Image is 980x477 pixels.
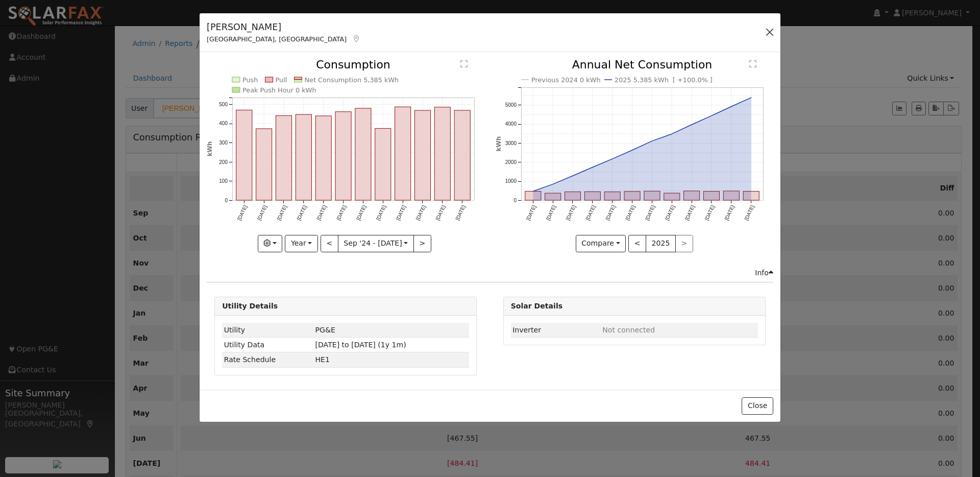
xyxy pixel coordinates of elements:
rect: onclick="" [723,192,739,201]
circle: onclick="" [670,132,674,136]
rect: onclick="" [624,192,640,200]
text: kWh [206,141,213,157]
rect: onclick="" [604,192,620,200]
strong: Solar Details [511,302,562,310]
button: Compare [576,235,626,252]
text: [DATE] [545,204,556,221]
div: Info [755,268,773,278]
circle: onclick="" [610,157,614,161]
text: [DATE] [236,204,248,221]
text: Pull [276,76,287,84]
text: [DATE] [565,204,576,221]
button: Sep '24 - [DATE] [338,235,414,252]
button: < [321,235,338,252]
text: 3000 [505,140,517,146]
text: [DATE] [455,204,467,221]
button: < [628,235,646,252]
text: [DATE] [415,204,427,221]
circle: onclick="" [690,123,694,127]
text: [DATE] [584,204,596,221]
td: Inverter [511,323,601,338]
button: Close [742,397,773,415]
td: Utility Data [222,338,313,352]
circle: onclick="" [709,114,714,118]
text: [DATE] [355,204,367,221]
text: 4000 [505,122,517,127]
circle: onclick="" [749,96,753,100]
text: [DATE] [256,204,268,221]
rect: onclick="" [644,192,660,201]
rect: onclick="" [565,192,580,200]
text: [DATE] [395,204,407,221]
rect: onclick="" [296,115,312,201]
text: [DATE] [723,204,735,221]
button: 2025 [646,235,676,252]
td: Rate Schedule [222,352,313,367]
text: 400 [219,121,228,127]
text: [DATE] [525,204,537,221]
td: Utility [222,323,313,338]
text: Peak Push Hour 0 kWh [242,86,316,94]
text: 5000 [505,103,517,108]
text: [DATE] [435,204,447,221]
text: 1000 [505,179,517,184]
text: [DATE] [664,204,676,221]
h5: [PERSON_NAME] [207,20,361,34]
strong: Utility Details [222,302,278,310]
circle: onclick="" [630,148,634,152]
rect: onclick="" [395,107,411,201]
rect: onclick="" [435,107,451,200]
text: Consumption [316,58,390,71]
text: [DATE] [624,204,636,221]
rect: onclick="" [276,116,292,201]
rect: onclick="" [355,108,371,200]
rect: onclick="" [525,192,541,201]
text: [DATE] [276,204,288,221]
rect: onclick="" [545,194,560,201]
text: [DATE] [604,204,616,221]
text: [DATE] [703,204,715,221]
rect: onclick="" [415,111,431,201]
span: [DATE] to [DATE] (1y 1m) [315,341,406,349]
text: [DATE] [316,204,328,221]
text: Annual Net Consumption [572,58,712,71]
text: 300 [219,140,228,146]
text: 2025 5,385 kWh [ +100.0% ] [615,76,713,84]
span: ID: null, authorized: None [602,326,655,334]
rect: onclick="" [703,192,719,200]
text: [DATE] [684,204,696,221]
text: 2000 [505,160,517,165]
text: [DATE] [375,204,387,221]
circle: onclick="" [591,165,595,170]
text: [DATE] [644,204,656,221]
text: [DATE] [743,204,755,221]
text: 0 [513,198,517,203]
text: 500 [219,102,228,107]
circle: onclick="" [531,189,535,194]
rect: onclick="" [256,129,272,200]
rect: onclick="" [315,116,331,200]
circle: onclick="" [551,182,555,186]
circle: onclick="" [650,139,654,144]
text: kWh [495,136,502,152]
text: Push [242,76,258,84]
rect: onclick="" [335,112,351,200]
text: 100 [219,179,228,184]
rect: onclick="" [375,129,391,201]
rect: onclick="" [455,110,471,200]
circle: onclick="" [729,105,733,109]
circle: onclick="" [571,174,575,178]
text: Previous 2024 0 kWh [531,76,601,84]
button: > [413,235,431,252]
rect: onclick="" [743,192,759,200]
span: ID: 17247155, authorized: 09/03/25 [315,326,335,334]
text: 200 [219,159,228,165]
span: X [315,355,330,364]
text: [DATE] [296,204,308,221]
text: 0 [225,198,228,203]
rect: onclick="" [683,191,699,200]
rect: onclick="" [664,194,680,201]
text:  [749,60,756,68]
a: Map [352,35,361,43]
text: [DATE] [335,204,347,221]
